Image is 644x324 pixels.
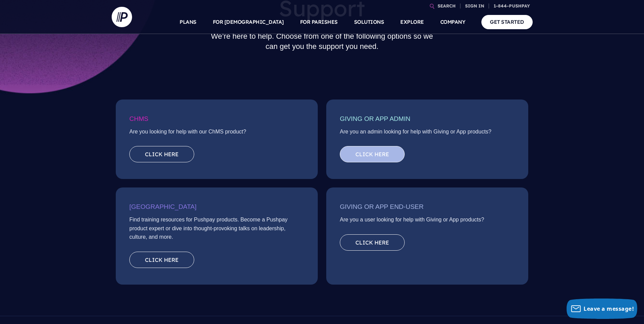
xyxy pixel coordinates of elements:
h3: Giving or App Admin [340,113,515,127]
span: Leave a message! [584,305,634,312]
a: GET STARTED [481,15,533,29]
p: Are you looking for help with our ChMS product? [129,127,304,140]
a: COMPANY [440,10,465,34]
a: Click here [340,234,405,251]
h2: We’re here to help. Choose from one of the following options so we can get you the support you need. [205,26,439,57]
button: Leave a message! [567,299,637,319]
a: FOR PARISHES [300,10,338,34]
a: PLANS [180,10,197,34]
a: Click here [129,146,194,162]
a: EXPLORE [400,10,424,34]
a: SOLUTIONS [354,10,384,34]
a: Click here [340,146,405,162]
a: FOR [DEMOGRAPHIC_DATA] [213,10,284,34]
h3: Giving or App End-User [340,201,515,215]
p: Are you an admin looking for help with Giving or App products? [340,127,515,140]
h3: ChMS [129,113,304,127]
p: Find training resources for Pushpay products. Become a Pushpay product expert or dive into though... [129,215,304,245]
span: [GEOGRAPHIC_DATA] [129,203,197,210]
a: Click here [129,252,194,268]
p: Are you a user looking for help with Giving or App products? [340,215,515,228]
